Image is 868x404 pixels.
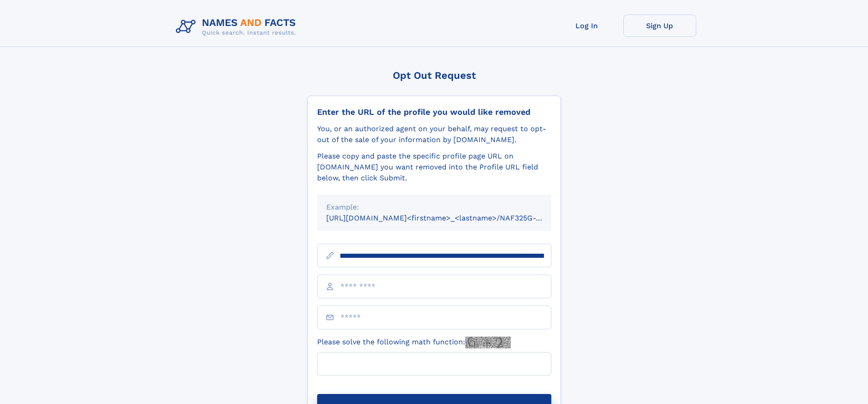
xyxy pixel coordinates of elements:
[317,337,511,348] label: Please solve the following math function:
[308,70,561,81] div: Opt Out Request
[317,151,551,184] div: Please copy and paste the specific profile page URL on [DOMAIN_NAME] you want removed into the Pr...
[623,15,696,37] a: Sign Up
[317,123,551,145] div: You, or an authorized agent on your behalf, may request to opt-out of the sale of your informatio...
[550,15,623,37] a: Log In
[326,214,569,222] small: [URL][DOMAIN_NAME]<firstname>_<lastname>/NAF325G-xxxxxxxx
[317,107,551,117] div: Enter the URL of the profile you would like removed
[172,15,303,39] img: Logo Names and Facts
[326,202,542,213] div: Example:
